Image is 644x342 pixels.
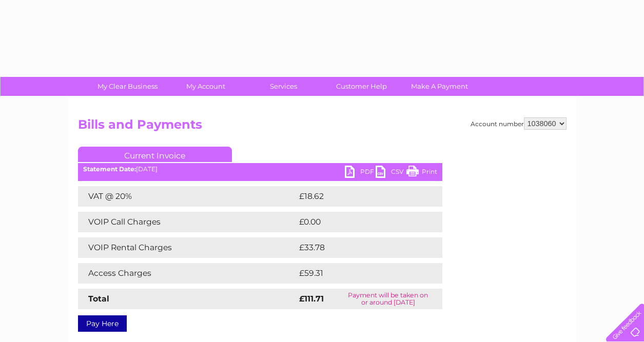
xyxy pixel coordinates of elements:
[78,212,297,232] td: VOIP Call Charges
[78,186,297,207] td: VAT @ 20%
[471,117,567,130] div: Account number
[297,263,421,284] td: £59.31
[78,166,442,173] div: [DATE]
[78,147,232,162] a: Current Invoice
[78,117,567,137] h2: Bills and Payments
[406,166,437,180] a: Print
[397,77,482,96] a: Make A Payment
[78,263,297,284] td: Access Charges
[78,237,297,258] td: VOIP Rental Charges
[83,165,136,173] b: Statement Date:
[376,166,406,180] a: CSV
[297,237,421,258] td: £33.78
[163,77,248,96] a: My Account
[78,315,127,332] a: Pay Here
[299,294,324,304] strong: £111.71
[319,77,404,96] a: Customer Help
[85,77,170,96] a: My Clear Business
[334,289,442,309] td: Payment will be taken on or around [DATE]
[297,186,421,207] td: £18.62
[297,212,419,232] td: £0.00
[88,294,109,304] strong: Total
[241,77,326,96] a: Services
[345,166,376,180] a: PDF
